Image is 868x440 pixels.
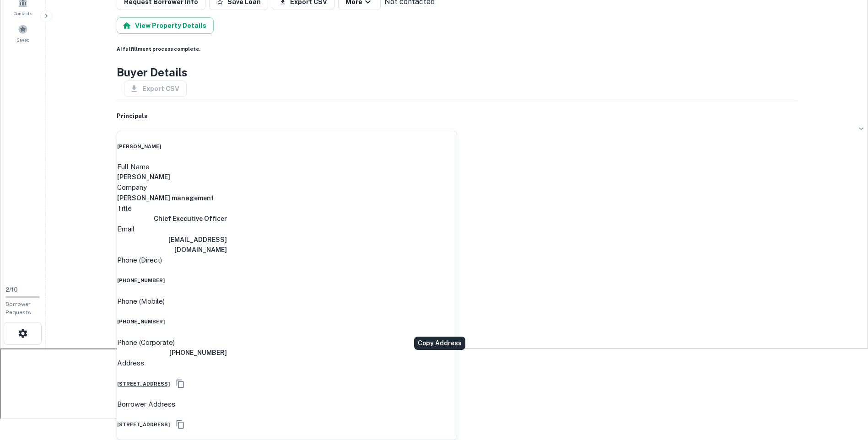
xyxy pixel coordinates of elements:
h6: AI fulfillment process complete. [117,45,798,53]
a: Saved [3,21,43,45]
h6: [PHONE_NUMBER] [117,318,457,325]
span: Saved [16,36,30,43]
p: Borrower Address [117,399,457,410]
span: Borrower Requests [5,301,31,316]
h6: [PHONE_NUMBER] [117,277,457,284]
h6: [PERSON_NAME] [117,172,457,182]
p: Title [117,203,457,214]
h6: [PERSON_NAME] management [117,193,457,203]
p: Full Name [117,161,457,172]
div: Copy Address [414,337,465,350]
h6: Chief Executive Officer [117,214,227,224]
button: View Property Details [117,17,214,34]
a: [STREET_ADDRESS] [117,409,170,440]
button: Copy Address [173,377,187,391]
h6: [PERSON_NAME] [117,143,457,150]
h4: Buyer Details [117,64,798,80]
span: 2 / 10 [5,286,18,293]
p: Phone (Direct) [117,255,162,266]
a: [STREET_ADDRESS] [117,369,170,399]
button: Copy Address [173,418,187,431]
span: Contacts [14,10,32,17]
h6: [STREET_ADDRESS] [117,421,170,428]
h5: Principals [117,112,798,121]
h6: [EMAIL_ADDRESS][DOMAIN_NAME] [117,235,227,255]
p: Phone (Corporate) [117,337,457,348]
h6: [PHONE_NUMBER] [117,348,227,358]
p: Address [117,358,457,369]
iframe: Chat Widget [822,367,868,411]
p: Company [117,182,457,193]
p: Phone (Mobile) [117,296,165,307]
p: Email [117,224,457,235]
h6: [STREET_ADDRESS] [117,380,170,387]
